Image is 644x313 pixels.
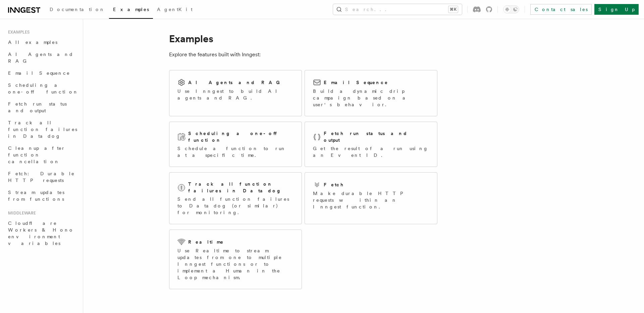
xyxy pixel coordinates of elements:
a: Stream updates from functions [5,186,79,205]
p: Send all function failures to Datadog (or similar) for monitoring. [177,196,293,216]
span: Documentation [50,7,105,12]
a: Cloudflare Workers & Hono environment variables [5,217,79,249]
span: All examples [8,40,57,45]
a: Contact sales [530,4,592,15]
button: Toggle dark mode [503,5,519,13]
h2: Email Sequence [324,79,388,86]
span: Examples [113,7,149,12]
a: Fetch run status and output [5,98,79,117]
a: Email Sequence [5,67,79,79]
button: Search...⌘K [333,4,462,15]
span: Cloudflare Workers & Hono environment variables [8,221,74,246]
p: Explore the features built with Inngest: [169,50,437,59]
a: All examples [5,36,79,48]
p: Get the result of a run using an Event ID. [313,145,429,159]
a: AI Agents and RAGUse Inngest to build AI agents and RAG. [169,70,302,116]
a: Track all function failures in DatadogSend all function failures to Datadog (or similar) for moni... [169,172,302,224]
span: Middleware [5,210,36,216]
a: Track all function failures in Datadog [5,117,79,142]
span: Cleanup after function cancellation [8,145,65,164]
a: Examples [109,2,153,19]
a: RealtimeUse Realtime to stream updates from one to multiple Inngest functions or to implement a H... [169,230,302,289]
p: Use Realtime to stream updates from one to multiple Inngest functions or to implement a Human in ... [177,247,293,281]
p: Make durable HTTP requests within an Inngest function. [313,190,429,210]
p: Schedule a function to run at a specific time. [177,145,293,159]
a: Fetch: Durable HTTP requests [5,168,79,186]
h2: AI Agents and RAG [188,79,283,86]
span: AI Agents and RAG [8,52,73,64]
h2: Fetch run status and output [324,130,429,143]
h2: Realtime [188,239,224,245]
h2: Track all function failures in Datadog [188,181,293,194]
a: Documentation [46,2,109,18]
span: Track all function failures in Datadog [8,120,77,139]
span: Stream updates from functions [8,190,64,202]
h1: Examples [169,33,437,45]
a: Email SequenceBuild a dynamic drip campaign based on a user's behavior. [305,70,437,116]
h2: Fetch [324,181,344,188]
span: AgentKit [157,7,193,12]
a: Scheduling a one-off functionSchedule a function to run at a specific time. [169,122,302,167]
kbd: ⌘K [448,6,458,13]
span: Email Sequence [8,70,70,76]
a: Sign Up [594,4,639,15]
span: Fetch: Durable HTTP requests [8,171,75,183]
span: Examples [5,29,30,35]
span: Fetch run status and output [8,101,67,113]
a: Scheduling a one-off function [5,79,79,98]
a: Cleanup after function cancellation [5,142,79,168]
span: Scheduling a one-off function [8,82,78,95]
p: Use Inngest to build AI agents and RAG. [177,88,293,101]
a: AI Agents and RAG [5,48,79,67]
a: FetchMake durable HTTP requests within an Inngest function. [305,172,437,224]
a: Fetch run status and outputGet the result of a run using an Event ID. [305,122,437,167]
p: Build a dynamic drip campaign based on a user's behavior. [313,88,429,108]
a: AgentKit [153,2,197,18]
h2: Scheduling a one-off function [188,130,293,143]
